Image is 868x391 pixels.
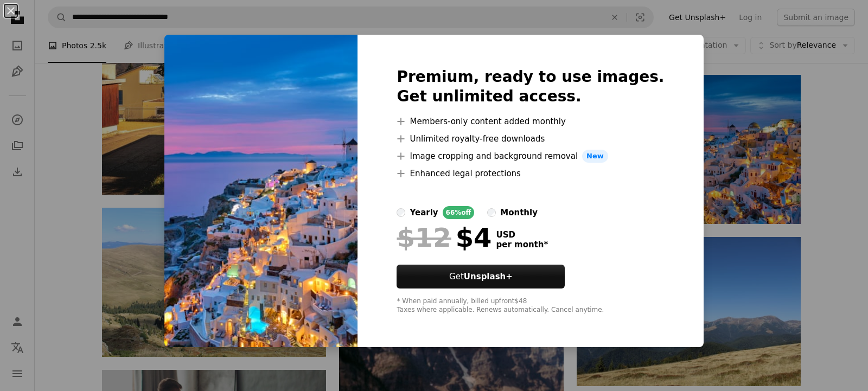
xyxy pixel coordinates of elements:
[397,208,405,217] input: yearly66%off
[397,223,492,252] div: $4
[496,240,548,249] span: per month *
[397,265,565,289] button: GetUnsplash+
[500,206,538,219] div: monthly
[397,132,664,145] li: Unlimited royalty-free downloads
[164,35,358,347] img: premium_photo-1661964149725-fbf14eabd38c
[410,206,438,219] div: yearly
[397,223,451,252] span: $12
[464,272,513,281] strong: Unsplash+
[397,115,664,128] li: Members-only content added monthly
[397,297,664,315] div: * When paid annually, billed upfront $48 Taxes where applicable. Renews automatically. Cancel any...
[397,167,664,180] li: Enhanced legal protections
[487,208,496,217] input: monthly
[443,206,475,219] div: 66% off
[397,67,664,106] h2: Premium, ready to use images. Get unlimited access.
[397,150,664,163] li: Image cropping and background removal
[582,150,608,163] span: New
[496,230,548,240] span: USD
